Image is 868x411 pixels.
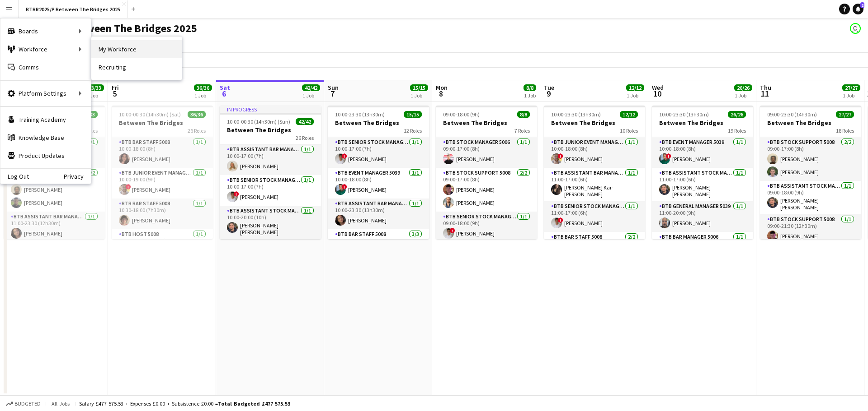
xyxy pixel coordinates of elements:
app-card-role: BTB Assistant Stock Manager 50061/111:00-17:00 (6h)[PERSON_NAME] [PERSON_NAME] [652,168,753,201]
app-card-role: BTB Assistant Stock Manager 50061/109:00-18:00 (9h)[PERSON_NAME] [PERSON_NAME] [760,181,861,214]
app-job-card: 10:00-23:30 (13h30m)12/12Between The Bridges10 RolesBTB Junior Event Manager 50391/110:00-18:00 (... [544,106,645,239]
h3: Between The Bridges [544,119,645,127]
a: Comms [0,58,91,76]
div: In progress [220,106,321,113]
app-card-role: BTB Bar Staff 50082/2 [544,232,645,276]
app-job-card: 10:00-23:30 (13h30m)15/15Between The Bridges12 RolesBTB Senior Stock Manager 50061/110:00-17:00 (... [328,106,429,239]
span: 42/42 [302,84,320,91]
span: 8/8 [517,111,530,118]
span: 10:00-23:30 (13h30m) [659,111,709,118]
a: Privacy [64,173,91,180]
div: 1 Job [735,92,752,99]
app-card-role: BTB Junior Event Manager 50391/110:00-19:00 (9h)![PERSON_NAME] [112,168,213,199]
a: Knowledge Base [0,129,91,147]
span: 7 Roles [514,127,530,134]
span: 27/27 [836,111,854,118]
app-card-role: BTB Bar Staff 50083/310:30-17:30 (7h) [328,229,429,286]
span: ! [450,228,455,233]
div: 1 Job [627,92,644,99]
span: Fri [112,83,119,92]
span: 26 Roles [188,127,206,134]
div: 10:00-00:30 (14h30m) (Sat)36/36Between The Bridges26 RolesBTB Bar Staff 50081/110:00-18:00 (8h)[P... [112,106,213,239]
app-card-role: BTB Host 50081/110:30-18:00 (7h30m) [112,229,213,260]
app-card-role: BTB Senior Stock Manager 50061/111:00-17:00 (6h)![PERSON_NAME] [544,201,645,232]
h3: Between The Bridges [220,126,321,134]
app-card-role: BTB Assistant Bar Manager 50061/110:00-17:00 (7h)[PERSON_NAME] [220,144,321,175]
app-card-role: BTB Bar Manager 50061/1 [652,232,753,263]
span: Budgeted [14,401,41,407]
div: 1 Job [302,92,320,99]
span: 2 [860,2,864,8]
h1: BTBR2025/P Between The Bridges 2025 [7,22,197,35]
span: 10:00-23:30 (13h30m) [551,111,601,118]
div: 1 Job [86,92,104,99]
span: Thu [760,83,771,92]
span: 6 [218,88,230,99]
span: All jobs [50,400,71,407]
div: Platform Settings [0,84,91,102]
span: ! [666,153,671,159]
span: ! [558,217,563,223]
span: ! [126,184,131,189]
span: Wed [652,83,664,92]
app-card-role: BTB Stock support 50081/109:00-21:30 (12h30m)[PERSON_NAME] [760,214,861,245]
span: 26/26 [728,111,746,118]
span: 26/26 [734,84,752,91]
a: 2 [853,4,863,14]
app-card-role: BTB Stock support 50082/209:00-17:00 (8h)[PERSON_NAME][PERSON_NAME] [760,137,861,181]
span: 19 Roles [728,127,746,134]
span: 10:00-23:30 (13h30m) [335,111,385,118]
span: Sat [220,83,230,92]
app-card-role: BTB Stock support 50082/209:00-17:00 (8h)[PERSON_NAME][PERSON_NAME] [436,168,537,212]
app-card-role: BTB Stock support 50082/209:00-18:00 (9h)[PERSON_NAME][PERSON_NAME] [4,168,105,212]
span: 10 [651,88,664,99]
a: Product Updates [0,147,91,165]
app-job-card: 09:00-18:00 (9h)8/8Between The Bridges7 RolesBTB Stock Manager 50061/109:00-17:00 (8h)[PERSON_NAM... [436,106,537,239]
span: 27/27 [842,84,860,91]
app-card-role: BTB Assistant Stock Manager 50061/110:00-20:00 (10h)[PERSON_NAME] [PERSON_NAME] [220,206,321,239]
span: 10:00-00:30 (14h30m) (Sat) [119,111,181,118]
a: Recruiting [91,58,182,76]
app-card-role: BTB Bar Staff 50081/110:30-18:00 (7h30m)[PERSON_NAME] [112,199,213,229]
h3: Between The Bridges [328,119,429,127]
span: 18 Roles [836,127,854,134]
button: Budgeted [5,399,42,409]
span: 10:00-00:30 (14h30m) (Sun) [227,118,290,125]
div: 1 Job [843,92,860,99]
span: Tue [544,83,554,92]
span: ! [234,191,239,197]
app-card-role: BTB Bar Staff 50081/110:00-18:00 (8h)[PERSON_NAME] [112,137,213,168]
div: Salary £477 575.53 + Expenses £0.00 + Subsistence £0.00 = [79,400,290,407]
a: Training Academy [0,111,91,129]
app-card-role: BTB Event Manager 50391/110:00-18:00 (8h)![PERSON_NAME] [328,168,429,199]
div: 1 Job [194,92,212,99]
span: 36/36 [194,84,212,91]
app-job-card: In progress10:00-00:30 (14h30m) (Sun)42/42Between The Bridges26 RolesBTB Assistant Bar Manager 50... [220,106,321,239]
span: 5 [110,88,119,99]
span: 15/15 [410,84,428,91]
span: 12/12 [620,111,638,118]
div: 1 Job [410,92,428,99]
app-card-role: BTB Assistant Bar Manager 50061/111:00-23:30 (12h30m)[PERSON_NAME] [4,212,105,242]
span: 11 [759,88,771,99]
span: 10 Roles [620,127,638,134]
h3: Between The Bridges [760,119,861,127]
a: Log Out [0,173,29,180]
span: 9 [542,88,554,99]
app-card-role: BTB Senior Stock Manager 50061/110:00-17:00 (7h)![PERSON_NAME] [328,137,429,168]
span: ! [558,153,563,159]
app-job-card: 09:00-23:30 (14h30m)27/27Between The Bridges18 RolesBTB Stock support 50082/209:00-17:00 (8h)[PER... [760,106,861,239]
span: 12 Roles [404,127,422,134]
app-card-role: BTB Assistant Bar Manager 50061/110:00-23:30 (13h30m)[PERSON_NAME] [328,199,429,229]
div: 1 Job [524,92,536,99]
span: ! [342,153,347,159]
app-card-role: BTB Senior Stock Manager 50061/110:00-17:00 (7h)![PERSON_NAME] [220,175,321,206]
app-job-card: 10:00-23:30 (13h30m)26/26Between The Bridges19 RolesBTB Event Manager 50391/110:00-18:00 (8h)![PE... [652,106,753,239]
button: BTBR2025/P Between The Bridges 2025 [19,0,128,18]
app-card-role: BTB Stock Manager 50061/109:00-17:00 (8h)[PERSON_NAME] [436,137,537,168]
